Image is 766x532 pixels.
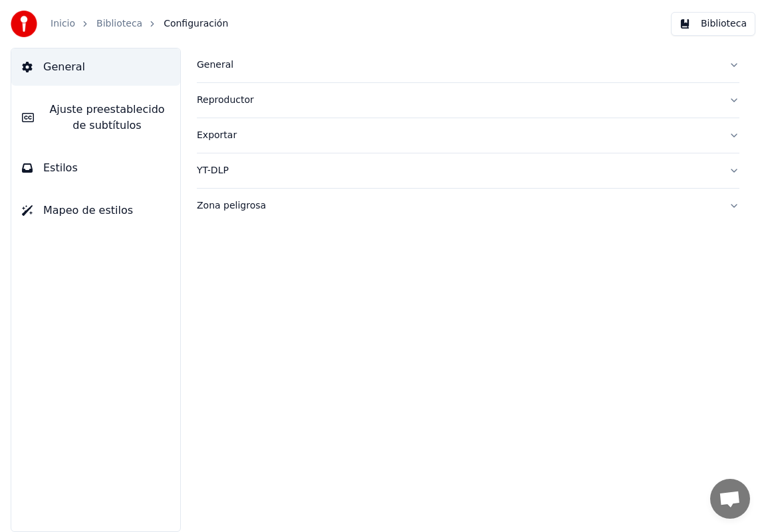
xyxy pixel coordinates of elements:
[197,94,718,107] div: Reproductor
[197,129,718,142] div: Exportar
[45,102,170,133] span: Ajuste preestablecido de subtítulos
[11,149,180,187] button: Estilos
[671,12,755,36] button: Biblioteca
[197,118,739,153] button: Exportar
[43,160,78,176] span: Estilos
[51,17,75,31] a: Inicio
[197,58,718,72] div: General
[197,164,718,177] div: YT-DLP
[164,17,228,31] span: Configuración
[197,153,739,188] button: YT-DLP
[197,189,739,223] button: Zona peligrosa
[96,17,142,31] a: Biblioteca
[43,203,133,219] span: Mapeo de estilos
[51,17,228,31] nav: breadcrumb
[11,48,180,86] button: General
[11,11,37,37] img: youka
[11,91,180,144] button: Ajuste preestablecido de subtítulos
[710,479,750,519] a: Chat abierto
[197,48,739,82] button: General
[11,192,180,229] button: Mapeo de estilos
[197,83,739,118] button: Reproductor
[43,59,85,75] span: General
[197,199,718,213] div: Zona peligrosa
